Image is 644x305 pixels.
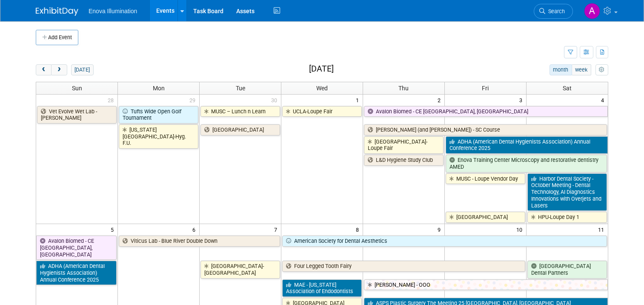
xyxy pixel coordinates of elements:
span: 3 [518,95,526,105]
span: Thu [398,85,409,92]
span: 5 [110,224,117,235]
span: Search [545,8,565,14]
button: week [572,64,591,75]
span: 8 [355,224,363,235]
i: Personalize Calendar [599,67,604,73]
span: Sat [563,85,572,92]
span: 30 [270,95,281,105]
a: Search [534,4,573,19]
a: Tufts Wide Open Golf Tournament [119,106,198,124]
img: ExhibitDay [36,7,78,16]
a: Four Legged Tooth Fairy [282,261,525,272]
button: prev [36,64,52,75]
a: Vet Evolve Wet Lab - [PERSON_NAME] [37,106,117,124]
a: [US_STATE][GEOGRAPHIC_DATA]-Hyg. F.U. [119,124,198,149]
a: [PERSON_NAME] - OOO [364,279,608,291]
span: 29 [189,95,199,105]
a: American Society for Dental Aesthetics [282,236,607,247]
a: Avalon Biomed - CE [GEOGRAPHIC_DATA], [GEOGRAPHIC_DATA] [364,106,608,117]
a: [GEOGRAPHIC_DATA] [446,212,525,223]
img: Andrea Miller [584,3,600,19]
a: Enova Training Center Microscopy and restorative dentistry AMED [446,155,607,172]
a: Viticus Lab - Blue River Double Down [119,236,280,247]
span: Tue [236,85,245,92]
a: ADHA (American Dental Hygienists Association) Annual Conference 2025 [446,136,608,154]
a: L&D Hygiene Study Club [364,155,444,166]
span: Fri [482,85,489,92]
button: next [51,64,67,75]
a: Avalon Biomed - CE [GEOGRAPHIC_DATA], [GEOGRAPHIC_DATA] [36,236,117,260]
span: Enova Illumination [89,8,137,14]
a: MAE - [US_STATE] Association of Endodontists [282,279,362,297]
a: MUSC - Loupe Vendor Day [446,173,525,184]
span: 9 [437,224,444,235]
span: 4 [600,95,608,105]
a: [GEOGRAPHIC_DATA]-[GEOGRAPHIC_DATA] [200,261,280,278]
button: Add Event [36,30,78,45]
span: 6 [192,224,199,235]
span: 1 [355,95,363,105]
a: [PERSON_NAME] (and [PERSON_NAME]) - SC Course [364,124,607,135]
a: MUSC – Lunch n Learn [200,106,280,117]
button: myCustomButton [595,64,608,75]
span: 11 [597,224,608,235]
a: [GEOGRAPHIC_DATA] Dental Partners [527,261,607,278]
span: 2 [437,95,444,105]
a: [GEOGRAPHIC_DATA]-Loupe Fair [364,136,444,154]
span: 7 [273,224,281,235]
span: Wed [316,85,328,92]
h2: [DATE] [309,64,334,74]
span: Sun [72,85,82,92]
button: month [550,64,572,75]
button: [DATE] [71,64,94,75]
a: HPU-Loupe Day 1 [527,212,607,223]
span: 10 [515,224,526,235]
a: Harbor Dental Society - October Meeting - Dental Technology, AI Diagnostics Innovations with Over... [527,173,607,211]
span: 28 [107,95,117,105]
a: ADHA (American Dental Hygienists Association) Annual Conference 2025 [36,261,117,285]
span: Mon [153,85,165,92]
a: [GEOGRAPHIC_DATA] [200,124,280,135]
a: UCLA-Loupe Fair [282,106,362,117]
